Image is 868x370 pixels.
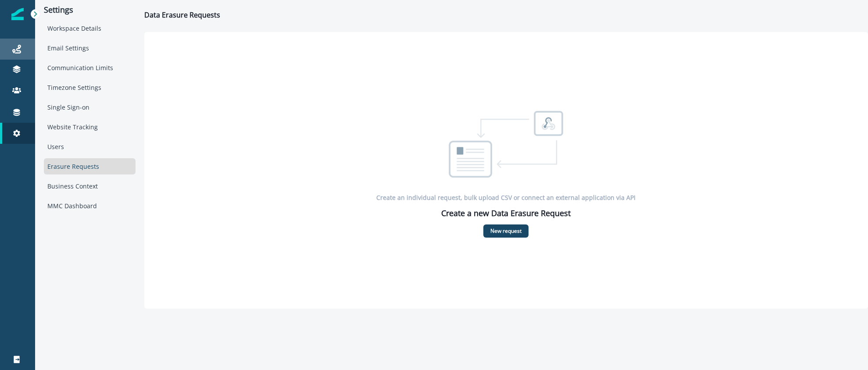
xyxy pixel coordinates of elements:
[490,228,522,234] p: New request
[441,207,571,219] p: Create a new Data Erasure Request
[44,5,136,15] p: Settings
[483,224,529,238] button: New request
[144,11,220,19] h1: Data Erasure Requests
[11,8,24,20] img: Inflection
[44,79,136,96] div: Timezone Settings
[44,178,136,194] div: Business Context
[435,103,577,188] img: erasure request
[44,20,136,36] div: Workspace Details
[376,193,636,202] p: Create an individual request, bulk upload CSV or connect an external application via API
[44,99,136,115] div: Single Sign-on
[44,60,136,76] div: Communication Limits
[44,139,136,155] div: Users
[44,198,136,214] div: MMC Dashboard
[44,158,136,174] div: Erasure Requests
[44,119,136,135] div: Website Tracking
[44,40,136,56] div: Email Settings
